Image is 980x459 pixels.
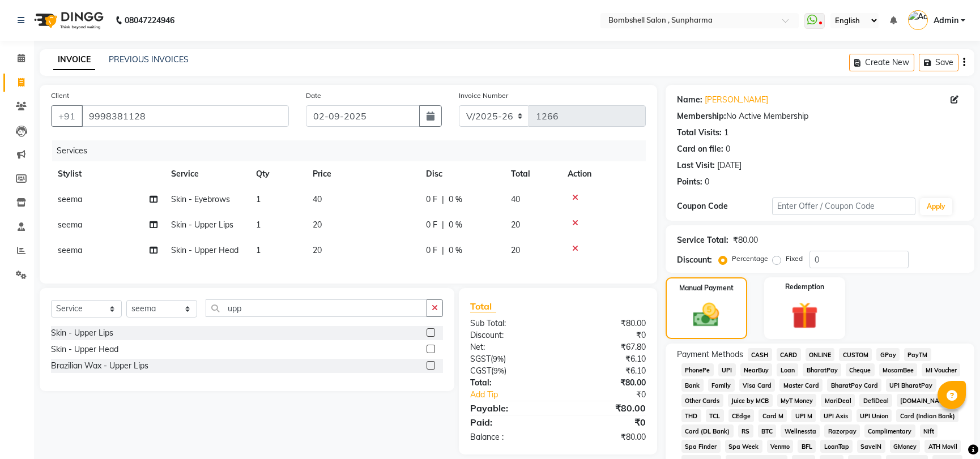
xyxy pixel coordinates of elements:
div: Discount: [677,254,712,266]
div: 0 [705,176,709,188]
span: Payment Methods [677,349,743,361]
span: | [442,194,444,205]
span: THD [681,409,701,422]
div: ( ) [462,353,558,365]
b: 08047224946 [125,5,174,36]
span: Bank [681,379,704,392]
div: ₹80.00 [558,318,654,329]
div: Name: [677,94,702,106]
label: Client [51,91,69,101]
div: Coupon Code [677,200,772,212]
span: UPI [718,363,736,376]
span: 1 [256,245,261,255]
span: | [442,219,444,231]
span: Venmo [767,440,794,453]
span: Wellnessta [781,424,820,437]
span: Loan [777,363,798,376]
th: Total [504,161,561,187]
span: seema [58,245,82,255]
div: Total Visits: [677,127,722,139]
img: _gift.svg [783,299,827,332]
span: Razorpay [824,424,860,437]
div: Last Visit: [677,160,715,171]
span: 9% [493,366,504,375]
span: Other Cards [681,394,723,407]
button: +91 [51,105,83,127]
span: 9% [493,354,504,363]
span: Spa Week [725,440,762,453]
div: ₹80.00 [733,234,758,246]
th: Stylist [51,161,164,187]
span: 1 [256,194,261,204]
label: Fixed [786,254,803,264]
div: ₹6.10 [558,365,654,377]
span: UPI BharatPay [886,379,936,392]
div: ₹67.80 [558,341,654,353]
span: Card M [759,409,787,422]
span: Card (DL Bank) [681,424,734,437]
div: Skin - Upper Head [51,344,118,355]
label: Date [306,91,321,101]
span: Juice by MCB [728,394,773,407]
label: Redemption [785,282,824,292]
img: Admin [908,10,928,30]
a: PREVIOUS INVOICES [109,54,189,65]
span: MariDeal [821,394,855,407]
span: Complimentary [864,424,915,437]
a: Add Tip [462,389,574,401]
th: Price [306,161,419,187]
span: 0 % [449,219,462,231]
div: ₹0 [558,415,654,429]
div: ₹6.10 [558,353,654,365]
div: No Active Membership [677,110,963,122]
a: INVOICE [53,50,95,70]
div: Net: [462,341,558,353]
img: _cash.svg [685,300,727,330]
div: Points: [677,176,702,188]
span: MyT Money [777,394,817,407]
div: Card on file: [677,143,723,155]
span: Visa Card [739,379,776,392]
span: Family [708,379,735,392]
span: BharatPay [803,363,841,376]
iframe: chat widget [932,414,969,448]
span: 20 [313,220,322,230]
div: [DATE] [717,160,742,171]
span: 0 F [426,219,437,231]
div: Services [52,140,654,161]
span: PhonePe [681,363,714,376]
label: Manual Payment [679,283,734,293]
span: Skin - Eyebrows [171,194,230,204]
span: Skin - Upper Head [171,245,238,255]
div: Brazilian Wax - Upper Lips [51,360,148,372]
span: 20 [313,245,322,255]
span: | [442,244,444,256]
span: 1 [256,220,261,230]
div: Balance : [462,431,558,443]
span: PayTM [904,348,931,361]
span: CGST [470,366,491,376]
input: Search or Scan [206,299,427,317]
div: ( ) [462,365,558,377]
div: ₹80.00 [558,401,654,415]
span: BFL [798,440,816,453]
button: Save [919,54,958,71]
span: 0 F [426,194,437,205]
span: Master Card [779,379,823,392]
span: UPI Union [857,409,892,422]
div: Total: [462,377,558,389]
div: ₹0 [574,389,654,401]
span: UPI M [791,409,816,422]
div: Membership: [677,110,726,122]
th: Qty [249,161,306,187]
div: ₹80.00 [558,377,654,389]
div: 1 [724,127,728,139]
div: ₹0 [558,329,654,341]
div: 0 [726,143,730,155]
span: SGST [470,354,491,364]
div: ₹80.00 [558,431,654,443]
span: RS [738,424,753,437]
span: NearBuy [740,363,773,376]
th: Action [561,161,646,187]
span: [DOMAIN_NAME] [897,394,954,407]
